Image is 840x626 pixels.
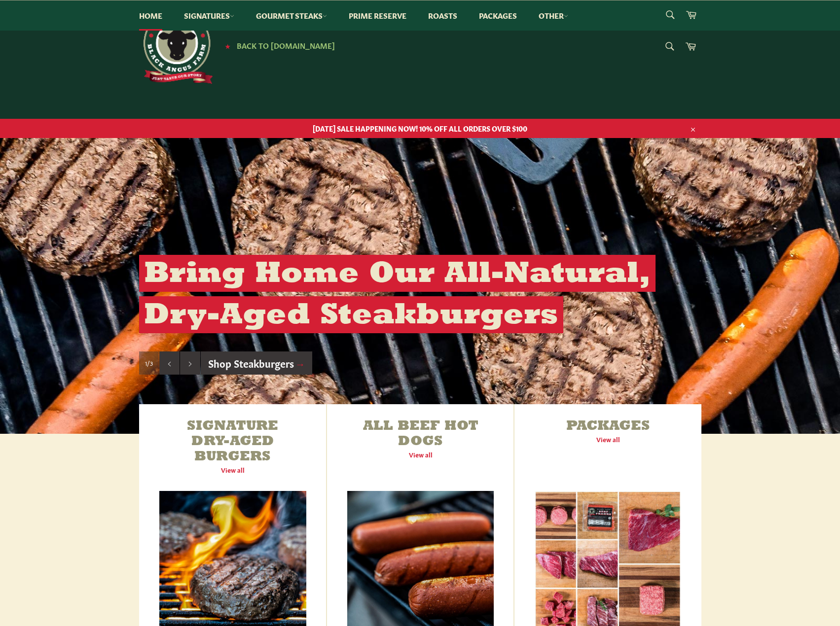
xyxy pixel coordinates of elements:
button: Previous slide [159,351,180,375]
a: Gourmet Steaks [246,0,337,31]
span: 1/3 [145,359,153,367]
a: Prime Reserve [339,0,416,31]
div: Slide 1, current [139,351,159,375]
a: ★ Back to [DOMAIN_NAME] [220,42,335,50]
a: Signatures [174,0,244,31]
span: → [295,356,305,370]
button: Next slide [180,351,200,375]
a: Shop Steakburgers [201,351,313,375]
a: Roasts [418,0,467,31]
h2: Bring Home Our All-Natural, Dry-Aged Steakburgers [139,255,656,333]
a: Packages [469,0,527,31]
a: Home [129,0,172,31]
span: [DATE] SALE HAPPENING NOW! 10% OFF ALL ORDERS OVER $100 [129,124,711,133]
span: ★ [225,42,230,50]
span: Back to [DOMAIN_NAME] [237,40,335,50]
a: Other [529,0,578,31]
img: Roseda Beef [139,10,213,84]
